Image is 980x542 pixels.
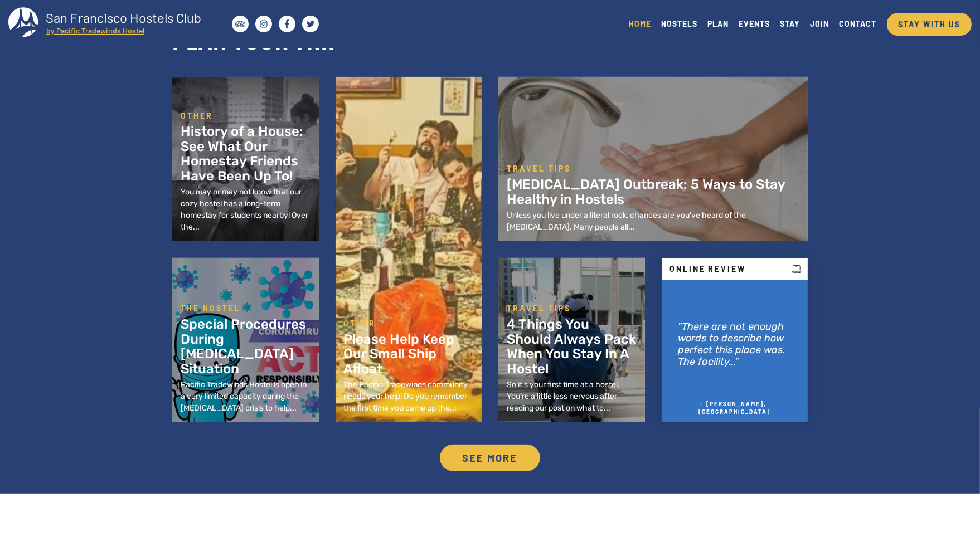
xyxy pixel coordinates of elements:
a: JOIN [805,16,834,31]
h2: "There are not enough words to describe how perfect this place was. The facility..." [678,321,792,368]
h2: History of a House: See What Our Homestay Friends Have Been Up To! [181,124,311,183]
a: PLAN [702,16,734,31]
a: Review "There are not enough words to describe how perfect this place was. The facility..." -[PER... [662,258,808,422]
div: Travel Tips [507,163,571,174]
span: - [700,400,706,408]
a: STAY WITH US [887,13,972,36]
div: Other [181,110,213,121]
div: Other [344,318,376,329]
a: The Hostel Special Procedures During [MEDICAL_DATA] Situation Pacific Tradewinds Hostel is open i... [172,258,319,422]
h2: 4 Things You Should Always Pack When You Stay In A Hostel [507,317,637,376]
a: EVENTS [734,16,775,31]
a: Travel Tips 4 Things You Should Always Pack When You Stay In A Hostel So it’s your first time at ... [498,258,645,422]
p: Review [662,258,808,280]
a: See more [440,445,540,471]
div: Unless you live under a literal rock, chances are you've heard of the [MEDICAL_DATA]. Many people... [507,209,799,233]
a: STAY [775,16,805,31]
h2: Special Procedures During [MEDICAL_DATA] Situation [181,317,311,376]
div: You may or may not know that our cozy hostel has a long-term homestay for students nearby! Over t... [181,186,311,233]
a: Other Please Help Keep Our Small Ship Afloat​ The Pacific Tradewinds community needs your help! D... [336,77,482,422]
a: HOSTELS [656,16,702,31]
div: Pacific Tradewinds Hostel is open in a very limited capacity during the [MEDICAL_DATA] crisis to ... [181,379,311,414]
tspan: San Francisco Hostels Club [46,9,201,26]
h2: Please Help Keep Our Small Ship Afloat​ [344,332,474,376]
span: , [764,400,769,408]
div: The Hostel [181,303,241,314]
div: Travel Tips [507,303,571,314]
tspan: by Pacific Tradewinds Hostel [46,26,144,35]
a: Travel Tips [MEDICAL_DATA] Outbreak: 5 Ways to Stay Healthy in Hostels Unless you live under a li... [498,77,808,241]
a: San Francisco Hostels Club by Pacific Tradewinds Hostel [8,7,212,41]
div: [PERSON_NAME] [GEOGRAPHIC_DATA] [678,400,792,416]
div: The Pacific Tradewinds community needs your help! Do you remember the first time you came up the... [344,379,474,414]
div: So it’s your first time at a hostel. You’re a little less nervous after reading our post on what ... [507,379,637,414]
a: Other History of a House: See What Our Homestay Friends Have Been Up To! You may or may not know ... [172,77,319,241]
h2: [MEDICAL_DATA] Outbreak: 5 Ways to Stay Healthy in Hostels [507,177,799,207]
a: CONTACT [834,16,881,31]
a: HOME [624,16,656,31]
